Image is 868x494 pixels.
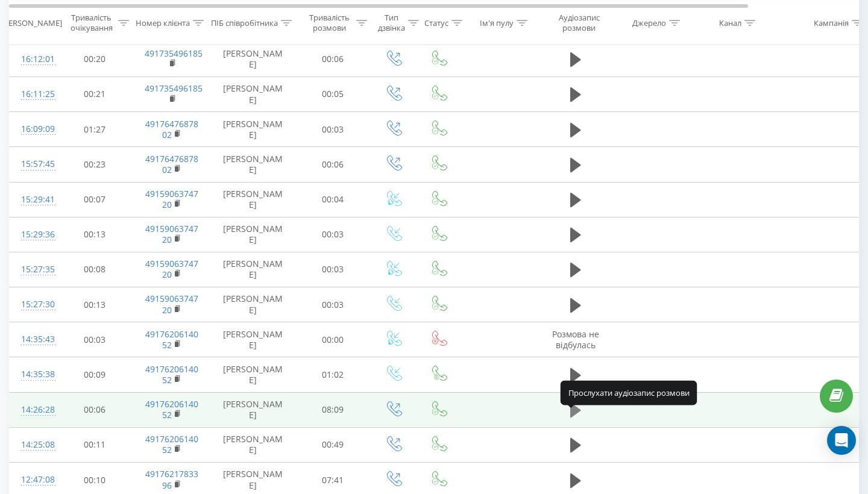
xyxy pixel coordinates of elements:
[145,363,198,386] a: 4917620614052
[378,13,405,33] div: Тип дзвінка
[21,117,45,141] div: 16:09:09
[145,223,198,245] a: 4915906374720
[632,17,666,28] div: Джерело
[145,188,198,210] a: 4915906374720
[295,112,371,147] td: 00:03
[21,83,45,106] div: 16:11:25
[211,392,295,427] td: [PERSON_NAME]
[295,217,371,252] td: 00:03
[57,77,133,111] td: 00:21
[57,357,133,392] td: 00:09
[145,328,198,351] a: 4917620614052
[295,77,371,111] td: 00:05
[145,153,198,175] a: 4917647687802
[295,322,371,357] td: 00:00
[136,17,190,28] div: Номер клієнта
[57,287,133,322] td: 00:13
[145,468,198,490] a: 4917621783396
[211,217,295,252] td: [PERSON_NAME]
[57,392,133,427] td: 00:06
[295,147,371,182] td: 00:06
[211,287,295,322] td: [PERSON_NAME]
[211,147,295,182] td: [PERSON_NAME]
[480,17,514,28] div: Ім'я пулу
[68,13,115,33] div: Тривалість очікування
[21,223,45,246] div: 15:29:36
[211,112,295,147] td: [PERSON_NAME]
[21,48,45,71] div: 16:12:01
[21,152,45,176] div: 15:57:45
[211,77,295,111] td: [PERSON_NAME]
[21,363,45,386] div: 14:35:38
[21,433,45,457] div: 14:25:08
[21,468,45,492] div: 12:47:08
[827,426,856,455] div: Open Intercom Messenger
[211,17,278,28] div: ПІБ співробітника
[295,252,371,287] td: 00:03
[211,252,295,287] td: [PERSON_NAME]
[57,217,133,252] td: 00:13
[295,427,371,462] td: 00:49
[814,17,849,28] div: Кампанія
[145,293,198,315] a: 4915906374720
[145,398,198,421] a: 4917620614052
[21,293,45,316] div: 15:27:30
[295,182,371,217] td: 00:04
[211,42,295,77] td: [PERSON_NAME]
[1,17,62,28] div: [PERSON_NAME]
[211,322,295,357] td: [PERSON_NAME]
[145,258,198,280] a: 4915906374720
[21,188,45,211] div: 15:29:41
[424,17,448,28] div: Статус
[57,427,133,462] td: 00:11
[21,328,45,351] div: 14:35:43
[57,322,133,357] td: 00:03
[145,118,198,140] a: 4917647687802
[306,13,353,33] div: Тривалість розмови
[211,357,295,392] td: [PERSON_NAME]
[57,252,133,287] td: 00:08
[295,357,371,392] td: 01:02
[57,42,133,77] td: 00:20
[57,112,133,147] td: 01:27
[57,182,133,217] td: 00:07
[145,83,203,94] a: 491735496185
[21,398,45,422] div: 14:26:28
[295,287,371,322] td: 00:03
[552,328,599,351] span: Розмова не відбулась
[295,392,371,427] td: 08:09
[561,381,697,405] div: Прослухати аудіозапис розмови
[57,147,133,182] td: 00:23
[719,17,741,28] div: Канал
[211,182,295,217] td: [PERSON_NAME]
[21,258,45,281] div: 15:27:35
[550,13,608,33] div: Аудіозапис розмови
[145,433,198,455] a: 4917620614052
[145,48,203,59] a: 491735496185
[295,42,371,77] td: 00:06
[211,427,295,462] td: [PERSON_NAME]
